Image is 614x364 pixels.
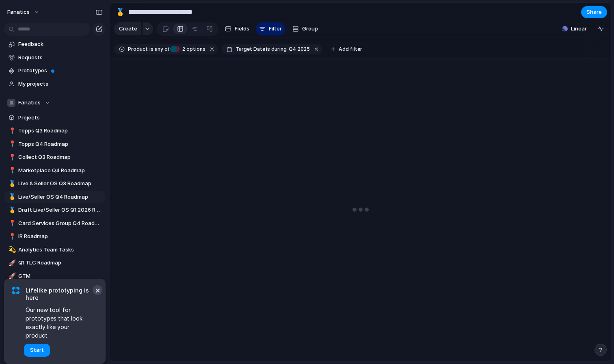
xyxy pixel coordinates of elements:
a: 📍Topps Q3 Roadmap [4,125,106,137]
span: Marketplace Q4 Roadmap [18,167,103,175]
a: 🥇Live/Seller OS Q4 Roadmap [4,191,106,203]
span: My projects [18,80,103,88]
button: Fields [222,22,253,35]
span: Target Date [236,45,265,53]
span: is [149,45,153,53]
span: Filter [269,25,282,33]
span: options [180,45,205,53]
span: Draft Live/Seller OS Q1 2026 Roadmap [18,206,103,214]
span: Topps Q4 Roadmap [18,140,103,148]
a: 📍IR Roadmap [4,230,106,243]
button: 📍 [7,232,15,240]
span: Q1 TLC Roadmap [18,259,103,267]
div: 🥇 [9,192,14,201]
div: 📍 [9,126,14,136]
span: Analytics Team Tasks [18,246,103,254]
div: 📍 [9,153,14,162]
div: 🥇 [9,206,14,215]
a: Requests [4,52,106,64]
span: Requests [18,54,103,62]
button: 📍 [7,140,15,148]
span: Share [586,8,602,16]
a: 🚀Q1 TLC Roadmap [4,257,106,269]
button: Fanatics [4,97,106,109]
span: Group [302,25,318,33]
button: 🥇 [7,206,15,214]
button: 🥇 [114,6,127,19]
button: 💫 [7,246,15,254]
a: 🥇Draft Live/Seller OS Q1 2026 Roadmap [4,204,106,216]
a: 🚀GTM [4,270,106,282]
span: Prototypes [18,67,103,75]
a: Feedback [4,38,106,50]
a: 📍Marketplace Q4 Roadmap [4,165,106,177]
button: Filter [256,22,285,35]
button: isany of [148,45,171,54]
button: Share [581,6,607,18]
button: 🚀 [7,259,15,267]
button: 📍 [7,167,15,175]
button: 🥇 [7,193,15,201]
a: 📍Topps Q4 Roadmap [4,138,106,150]
div: 📍 [9,139,14,149]
span: fanatics [7,8,30,16]
button: 📍 [7,127,15,135]
div: 💫Analytics Team Tasks [4,244,106,256]
button: Q4 2025 [287,45,311,54]
div: 🥇 [9,179,14,188]
span: Card Services Group Q4 Roadmap [18,219,103,227]
span: 2 [180,46,186,52]
div: 💫 [9,245,14,254]
a: 📍Card Services Group Q4 Roadmap [4,217,106,230]
button: 📍 [7,153,15,161]
div: 📍 [9,219,14,228]
span: Fanatics [18,99,41,107]
div: 🚀 [9,258,14,268]
span: Topps Q3 Roadmap [18,127,103,135]
span: Fields [235,25,249,33]
div: 📍 [9,166,14,175]
span: during [270,45,287,53]
span: any of [153,45,169,53]
span: Lifelike prototyping is here [26,287,93,301]
div: 🚀 [9,271,14,281]
span: Live/Seller OS Q4 Roadmap [18,193,103,201]
button: 2 options [170,45,207,54]
span: Live & Seller OS Q3 Roadmap [18,180,103,188]
div: 📍 [9,232,14,241]
span: Projects [18,114,103,122]
span: Linear [571,25,587,33]
a: 📍Collect Q3 Roadmap [4,151,106,163]
span: Start [30,346,44,354]
button: Linear [559,23,590,35]
button: Start [24,344,50,357]
a: 🥇Live & Seller OS Q3 Roadmap [4,178,106,190]
a: Prototypes [4,65,106,77]
button: 🚀 [7,272,15,280]
span: GTM [18,272,103,280]
span: IR Roadmap [18,232,103,240]
button: Add filter [326,43,367,55]
button: 🥇 [7,180,15,188]
div: 🥇 [116,6,125,17]
a: My projects [4,78,106,90]
span: Add filter [339,45,362,53]
button: Create [114,22,141,35]
button: isduring [265,45,288,54]
button: Dismiss [93,285,102,295]
span: Product [128,45,148,53]
a: Projects [4,112,106,124]
span: Our new tool for prototypes that look exactly like your product. [26,305,93,340]
span: Feedback [18,40,103,48]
